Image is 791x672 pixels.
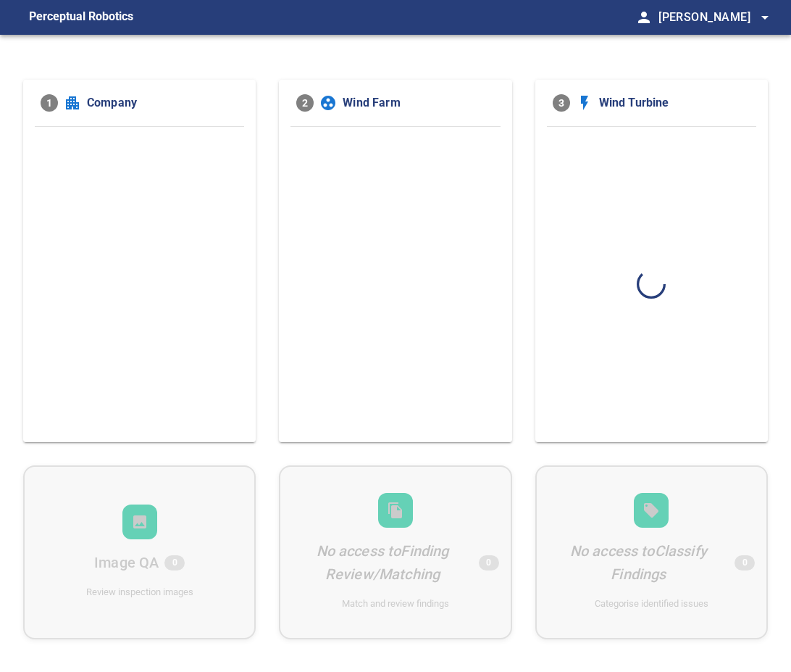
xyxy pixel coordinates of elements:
[553,94,570,112] span: 3
[635,9,653,26] span: person
[756,9,774,26] span: arrow_drop_down
[343,94,494,112] span: Wind Farm
[658,7,774,28] span: [PERSON_NAME]
[29,6,133,29] figcaption: Perceptual Robotics
[599,94,750,112] span: Wind Turbine
[296,94,314,112] span: 2
[41,94,58,112] span: 1
[87,94,238,112] span: Company
[653,3,774,32] button: [PERSON_NAME]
